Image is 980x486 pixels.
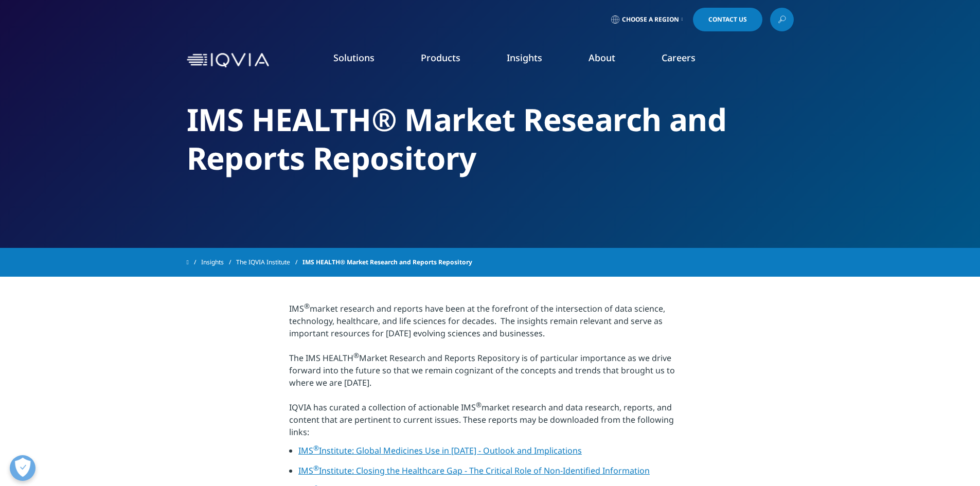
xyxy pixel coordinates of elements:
a: Products [421,51,460,64]
a: Contact Us [693,8,762,31]
button: Άνοιγμα προτιμήσεων [10,455,35,481]
p: IMS market research and reports have been at the forefront of the intersection of data science, t... [289,302,691,444]
h2: IMS HEALTH® Market Research and Reports Repository [187,100,794,177]
a: Insights [507,51,542,64]
sup: ® [353,351,359,360]
a: IMS®Institute: Closing the Healthcare Gap - The Critical Role of Non-Identified Information [298,465,650,476]
span: Choose a Region [622,15,679,24]
nav: Primary [273,36,794,84]
a: The IQVIA Institute [236,253,302,272]
a: Careers [662,51,696,64]
img: IQVIA Healthcare Information Technology and Pharma Clinical Research Company [187,53,269,68]
a: Solutions [333,51,375,64]
span: Contact Us [708,16,747,23]
sup: ® [313,463,319,473]
span: IMS HEALTH® Market Research and Reports Repository [302,253,472,272]
sup: ® [304,301,310,311]
a: IMS®Institute: Global Medicines Use in [DATE] - Outlook and Implications [298,445,582,456]
sup: ® [313,443,319,453]
a: About [589,51,615,64]
sup: ® [476,400,482,409]
a: Insights [201,253,236,272]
